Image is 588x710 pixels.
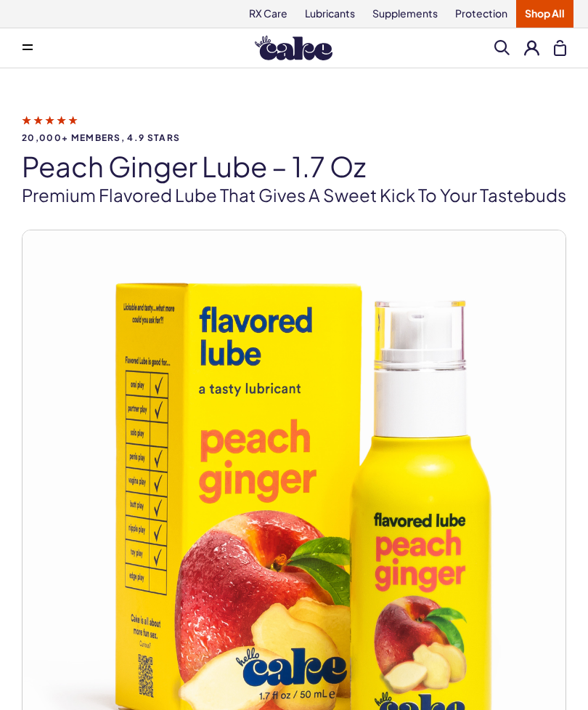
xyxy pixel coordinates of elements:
[22,133,566,142] span: 20,000+ members, 4.9 stars
[22,113,566,142] a: 20,000+ members, 4.9 stars
[22,183,566,208] p: Premium Flavored Lube that gives a sweet kick to your tastebuds
[255,36,332,60] img: Hello Cake
[22,151,566,182] h1: Peach Ginger Lube – 1.7 oz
